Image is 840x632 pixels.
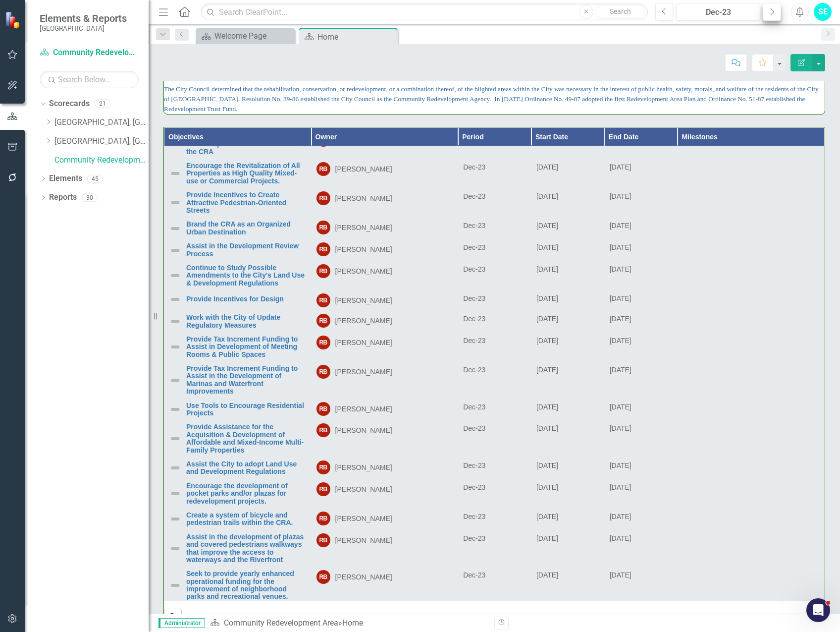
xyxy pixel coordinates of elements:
[316,293,330,307] div: RB
[311,218,458,239] td: Double-Click to Edit
[610,534,631,542] span: [DATE]
[463,162,526,172] div: Dec-23
[186,264,306,287] a: Continue to Study Possible Amendments to the City's Land Use & Development Regulations
[806,598,830,622] iframe: Intercom live chat
[210,618,487,629] div: »
[604,420,678,458] td: Double-Click to Edit
[186,295,306,303] a: Provide Incentives for Design
[186,460,306,476] a: Assist the City to adopt Land Use and Development Regulations
[164,530,312,567] td: Double-Click to Edit Right Click for Context Menu
[610,483,631,491] span: [DATE]
[169,513,181,525] img: Not Defined
[610,7,631,15] span: Search
[335,425,392,435] div: [PERSON_NAME]
[531,479,604,508] td: Double-Click to Edit
[536,315,558,323] span: [DATE]
[335,572,392,582] div: [PERSON_NAME]
[463,242,526,252] div: Dec-23
[311,530,458,567] td: Double-Click to Edit
[316,402,330,416] div: RB
[531,290,604,311] td: Double-Click to Edit
[463,314,526,324] div: Dec-23
[463,423,526,433] div: Dec-23
[335,367,392,377] div: [PERSON_NAME]
[164,399,312,420] td: Double-Click to Edit Right Click for Context Menu
[316,242,330,256] div: RB
[536,571,558,579] span: [DATE]
[169,293,181,305] img: Not Defined
[87,174,103,183] div: 45
[54,117,149,128] a: [GEOGRAPHIC_DATA], [GEOGRAPHIC_DATA] Business Initiatives
[463,482,526,492] div: Dec-23
[164,218,312,239] td: Double-Click to Edit Right Click for Context Menu
[169,244,181,256] img: Not Defined
[604,311,678,333] td: Double-Click to Edit
[169,168,181,179] img: Not Defined
[40,24,127,32] small: [GEOGRAPHIC_DATA]
[335,223,392,232] div: [PERSON_NAME]
[40,12,127,24] span: Elements & Reports
[531,567,604,604] td: Double-Click to Edit
[311,479,458,508] td: Double-Click to Edit
[531,188,604,218] td: Double-Click to Edit
[169,462,181,474] img: Not Defined
[169,403,181,415] img: Not Defined
[610,571,631,579] span: [DATE]
[186,423,306,454] a: Provide Assistance for the Acquisition & Development of Affordable and Mixed-Income Multi-Family ...
[169,579,181,591] img: Not Defined
[463,570,526,580] div: Dec-23
[186,402,306,417] a: Use Tools to Encourage Residential Projects
[536,366,558,374] span: [DATE]
[4,11,22,29] img: ClearPoint Strategy
[536,424,558,432] span: [DATE]
[596,5,645,19] button: Search
[536,163,558,171] span: [DATE]
[604,332,678,361] td: Double-Click to Edit
[169,433,181,445] img: Not Defined
[335,316,392,326] div: [PERSON_NAME]
[224,618,338,628] a: Community Redevelopment Area
[531,239,604,261] td: Double-Click to Edit
[610,461,631,469] span: [DATE]
[342,618,363,628] div: Home
[814,3,832,21] div: SE
[536,243,558,251] span: [DATE]
[531,218,604,239] td: Double-Click to Edit
[604,290,678,311] td: Double-Click to Edit
[604,362,678,399] td: Double-Click to Edit
[536,483,558,491] span: [DATE]
[604,567,678,604] td: Double-Click to Edit
[463,293,526,303] div: Dec-23
[311,458,458,479] td: Double-Click to Edit
[54,155,149,166] a: Community Redevelopment Area
[311,261,458,290] td: Double-Click to Edit
[335,295,392,305] div: [PERSON_NAME]
[164,362,312,399] td: Double-Click to Edit Right Click for Context Menu
[164,261,312,290] td: Double-Click to Edit Right Click for Context Menu
[610,366,631,374] span: [DATE]
[164,159,312,188] td: Double-Click to Edit Right Click for Context Menu
[610,424,631,432] span: [DATE]
[49,98,90,110] a: Scorecards
[604,159,678,188] td: Double-Click to Edit
[316,365,330,379] div: RB
[610,163,631,171] span: [DATE]
[536,337,558,345] span: [DATE]
[610,243,631,251] span: [DATE]
[536,513,558,520] span: [DATE]
[610,403,631,411] span: [DATE]
[169,341,181,353] img: Not Defined
[531,311,604,333] td: Double-Click to Edit
[186,221,306,236] a: Brand the CRA as an Organized Urban Destination
[531,458,604,479] td: Double-Click to Edit
[316,264,330,278] div: RB
[169,488,181,500] img: Not Defined
[531,420,604,458] td: Double-Click to Edit
[463,191,526,201] div: Dec-23
[610,265,631,273] span: [DATE]
[531,362,604,399] td: Double-Click to Edit
[604,530,678,567] td: Double-Click to Edit
[604,188,678,218] td: Double-Click to Edit
[311,508,458,530] td: Double-Click to Edit
[610,192,631,200] span: [DATE]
